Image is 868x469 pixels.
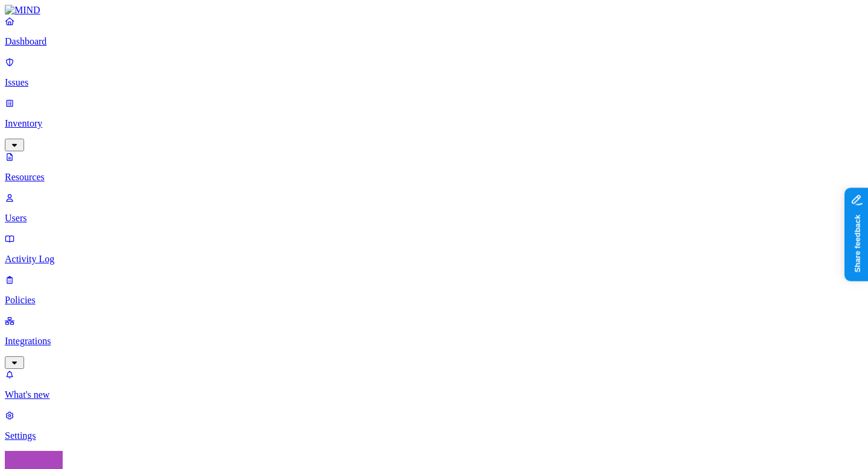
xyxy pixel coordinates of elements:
[5,36,863,47] p: Dashboard
[5,5,40,16] img: MIND
[5,98,863,150] a: Inventory
[5,254,863,265] p: Activity Log
[5,315,863,367] a: Integrations
[5,430,863,441] p: Settings
[5,295,863,306] p: Policies
[5,274,863,306] a: Policies
[5,336,863,347] p: Integrations
[5,369,863,400] a: What's new
[5,151,863,183] a: Resources
[5,233,863,265] a: Activity Log
[5,410,863,441] a: Settings
[5,57,863,88] a: Issues
[5,213,863,224] p: Users
[5,389,863,400] p: What's new
[5,192,863,224] a: Users
[5,118,863,129] p: Inventory
[5,172,863,183] p: Resources
[5,16,863,47] a: Dashboard
[5,77,863,88] p: Issues
[5,5,863,16] a: MIND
